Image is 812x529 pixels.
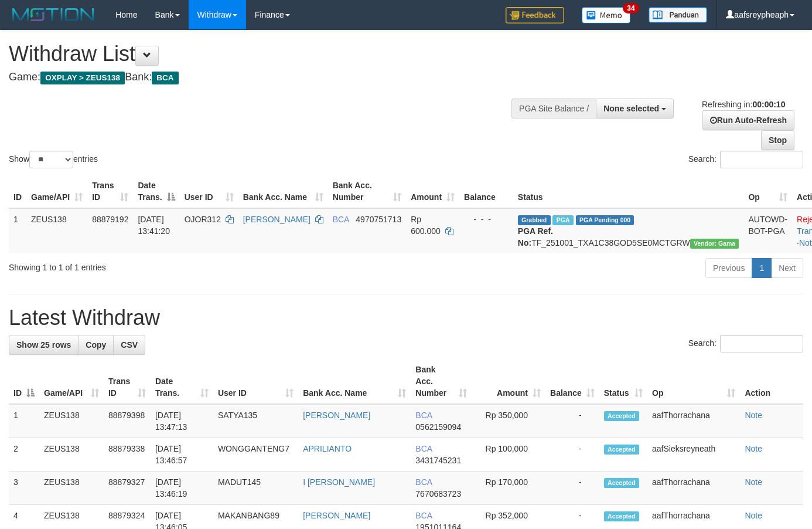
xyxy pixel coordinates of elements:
[78,335,114,355] a: Copy
[151,438,213,472] td: [DATE] 13:46:57
[518,215,551,225] span: Grabbed
[138,215,170,236] span: [DATE] 13:41:20
[298,359,411,404] th: Bank Acc. Name: activate to sort column ascending
[604,478,639,488] span: Accepted
[92,215,128,224] span: 88879192
[415,444,432,453] span: BCA
[702,100,785,109] span: Refreshing in:
[415,489,461,499] span: Copy 7670683723 to clipboard
[9,257,330,273] div: Showing 1 to 1 of 1 entries
[604,445,639,455] span: Accepted
[740,359,803,404] th: Action
[752,258,772,278] a: 1
[752,100,785,109] strong: 00:00:10
[545,359,599,404] th: Balance: activate to sort column ascending
[104,359,151,404] th: Trans ID: activate to sort column ascending
[599,359,647,404] th: Status: activate to sort column ascending
[459,175,513,208] th: Balance
[113,335,145,355] a: CSV
[9,404,39,438] td: 1
[87,175,133,208] th: Trans ID: activate to sort column ascending
[647,438,740,472] td: aafSieksreyneath
[238,175,328,208] th: Bank Acc. Name: activate to sort column ascending
[596,99,674,118] button: None selected
[104,472,151,505] td: 88879327
[152,72,178,84] span: BCA
[415,456,461,465] span: Copy 3431745231 to clipboard
[603,104,659,113] span: None selected
[9,151,98,168] label: Show entries
[39,404,104,438] td: ZEUS138
[16,340,71,350] span: Show 25 rows
[9,306,803,330] h1: Latest Withdraw
[9,42,530,66] h1: Withdraw List
[545,404,599,438] td: -
[647,404,740,438] td: aafThorrachana
[472,472,545,505] td: Rp 170,000
[720,151,803,168] input: Search:
[745,477,762,487] a: Note
[415,411,432,420] span: BCA
[303,511,370,520] a: [PERSON_NAME]
[647,359,740,404] th: Op: activate to sort column ascending
[213,404,298,438] td: SATYA135
[513,208,744,253] td: TF_251001_TXA1C38GOD5SE0MCTGRW
[9,6,98,23] img: MOTION_logo.png
[9,438,39,472] td: 2
[213,472,298,505] td: MADUT145
[40,72,125,84] span: OXPLAY > ZEUS138
[415,422,461,432] span: Copy 0562159094 to clipboard
[552,215,573,225] span: Marked by aafnoeunsreypich
[29,151,73,168] select: Showentries
[649,7,707,23] img: panduan.png
[104,438,151,472] td: 88879338
[472,438,545,472] td: Rp 100,000
[39,472,104,505] td: ZEUS138
[690,239,739,249] span: Vendor URL: https://trx31.1velocity.biz
[26,208,87,253] td: ZEUS138
[545,438,599,472] td: -
[9,208,26,253] td: 1
[415,511,432,520] span: BCA
[411,215,441,236] span: Rp 600.000
[185,215,221,224] span: OJOR312
[745,411,762,420] a: Note
[688,151,803,168] label: Search:
[415,477,432,487] span: BCA
[333,215,349,224] span: BCA
[328,175,407,208] th: Bank Acc. Number: activate to sort column ascending
[303,444,352,453] a: APRILIANTO
[133,175,179,208] th: Date Trans.: activate to sort column descending
[39,359,104,404] th: Game/API: activate to sort column ascending
[576,215,634,225] span: PGA Pending
[513,175,744,208] th: Status
[464,213,509,225] div: - - -
[151,359,213,404] th: Date Trans.: activate to sort column ascending
[472,404,545,438] td: Rp 350,000
[86,340,106,350] span: Copy
[9,335,79,355] a: Show 25 rows
[121,340,138,350] span: CSV
[406,175,459,208] th: Amount: activate to sort column ascending
[213,438,298,472] td: WONGGANTENG7
[9,175,26,208] th: ID
[582,7,631,23] img: Button%20Memo.svg
[104,404,151,438] td: 88879398
[518,226,553,247] b: PGA Ref. No:
[243,215,311,224] a: [PERSON_NAME]
[545,472,599,505] td: -
[745,444,762,453] a: Note
[506,7,564,23] img: Feedback.jpg
[720,335,803,352] input: Search:
[356,215,401,224] span: Copy 4970751713 to clipboard
[743,175,792,208] th: Op: activate to sort column ascending
[623,3,639,13] span: 34
[702,110,794,130] a: Run Auto-Refresh
[9,359,39,404] th: ID: activate to sort column descending
[604,411,639,421] span: Accepted
[688,335,803,352] label: Search:
[151,404,213,438] td: [DATE] 13:47:13
[26,175,87,208] th: Game/API: activate to sort column ascending
[303,477,375,487] a: I [PERSON_NAME]
[647,472,740,505] td: aafThorrachana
